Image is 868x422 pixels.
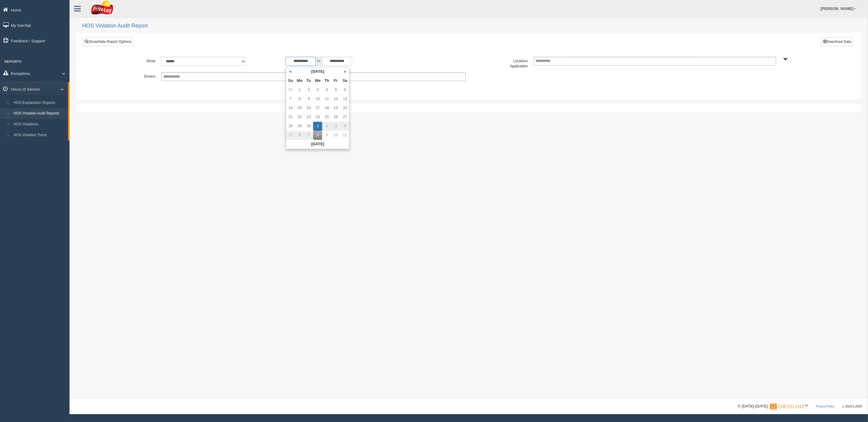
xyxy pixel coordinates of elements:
th: Sa [340,76,349,85]
td: 3 [313,85,322,95]
h2: HOS Violation Audit Report [82,23,862,29]
td: 7 [304,131,313,140]
td: 6 [340,85,349,95]
label: Drivers [96,72,158,79]
th: Th [322,76,331,85]
th: [DATE] [295,67,340,76]
th: Mo [295,76,304,85]
td: 25 [322,113,331,122]
td: 26 [331,113,340,122]
label: Location/ Application [469,57,531,69]
td: 30 [304,122,313,131]
td: 1 [313,122,322,131]
td: 17 [313,104,322,113]
td: 7 [286,95,295,104]
th: [DATE] [286,140,349,149]
td: 1 [295,85,304,95]
td: 2 [322,122,331,131]
td: 16 [304,104,313,113]
td: 6 [295,131,304,140]
td: 29 [295,122,304,131]
td: 21 [286,113,295,122]
th: We [313,76,322,85]
td: 18 [322,104,331,113]
td: 15 [295,104,304,113]
label: Show [96,57,158,64]
button: Download Data [821,37,853,46]
td: 23 [304,113,313,122]
td: 11 [340,131,349,140]
td: 4 [340,122,349,131]
td: 22 [295,113,304,122]
td: 28 [286,122,295,131]
a: HOS Violations [11,119,68,130]
span: to [316,57,322,66]
td: 8 [313,131,322,140]
td: 11 [322,95,331,104]
td: 9 [304,95,313,104]
th: « [286,67,295,76]
a: HOS Violation Trend [11,130,68,141]
td: 31 [286,85,295,95]
td: 12 [331,95,340,104]
td: 3 [331,122,340,131]
td: 10 [313,95,322,104]
td: 5 [331,85,340,95]
th: » [340,67,349,76]
img: Gridline [770,404,804,410]
a: HOS Explanation Reports [11,98,68,108]
th: Tu [304,76,313,85]
td: 27 [340,113,349,122]
td: 8 [295,95,304,104]
td: 20 [340,104,349,113]
th: Fr [331,76,340,85]
a: Show/Hide Report Options [83,37,133,46]
td: 5 [286,131,295,140]
td: 19 [331,104,340,113]
td: 4 [322,85,331,95]
td: 9 [322,131,331,140]
a: Privacy Policy [816,405,834,408]
span: v. 2025.6.2839 [842,405,862,408]
th: Su [286,76,295,85]
td: 2 [304,85,313,95]
td: 24 [313,113,322,122]
td: 13 [340,95,349,104]
a: HOS Violation Audit Reports [11,108,68,119]
div: © [DATE]-[DATE] - ™ [738,403,862,410]
td: 10 [331,131,340,140]
td: 14 [286,104,295,113]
